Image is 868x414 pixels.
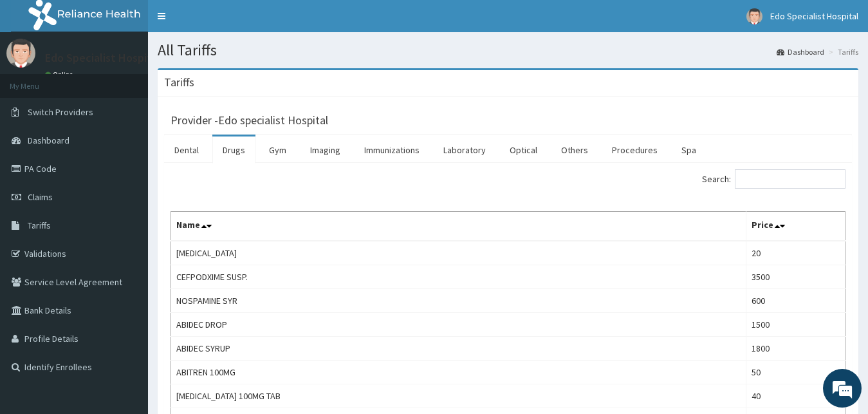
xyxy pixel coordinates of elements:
td: [MEDICAL_DATA] 100MG TAB [171,384,746,408]
a: Procedures [602,136,668,164]
span: Tariffs [28,220,51,231]
td: 20 [746,241,845,265]
a: Dental [164,136,209,164]
a: Online [45,70,76,79]
h3: Tariffs [164,77,194,88]
td: 40 [746,384,845,408]
label: Search: [702,169,845,189]
input: Search: [735,169,845,189]
span: Claims [28,191,53,203]
span: Switch Providers [28,106,93,118]
h3: Provider - Edo specialist Hospital [171,115,328,126]
a: Drugs [212,136,255,164]
td: ABIDEC SYRUP [171,337,746,361]
th: Price [746,212,845,241]
a: Spa [671,136,706,164]
h1: All Tariffs [158,42,858,59]
td: 1500 [746,313,845,337]
th: Name [171,212,746,241]
a: Imaging [300,136,351,164]
td: ABITREN 100MG [171,361,746,384]
td: 1800 [746,337,845,361]
td: NOSPAMINE SYR [171,289,746,313]
a: Optical [499,136,548,164]
td: ABIDEC DROP [171,313,746,337]
td: 600 [746,289,845,313]
img: User Image [746,8,762,24]
span: Edo Specialist Hospital [770,10,858,22]
a: Laboratory [433,136,496,164]
a: Others [551,136,598,164]
td: 3500 [746,265,845,289]
p: Edo Specialist Hospital [45,52,161,64]
span: Dashboard [28,135,69,146]
a: Gym [259,136,297,164]
li: Tariffs [826,46,858,57]
td: [MEDICAL_DATA] [171,241,746,265]
img: User Image [6,39,35,68]
td: CEFPODXIME SUSP. [171,265,746,289]
td: 50 [746,361,845,384]
a: Dashboard [777,46,824,57]
a: Immunizations [354,136,430,164]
